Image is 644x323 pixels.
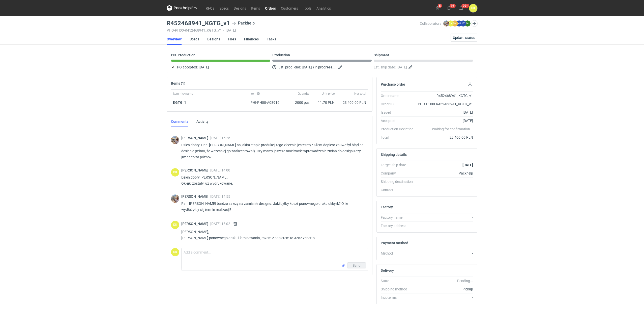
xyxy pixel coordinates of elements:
div: - [418,187,473,192]
em: ) [335,65,337,69]
button: Download PO [467,81,473,87]
img: Michał Palasek [443,20,449,27]
div: Incoterms [381,295,418,300]
div: Dominika Kaczyńska [171,248,179,256]
div: Contact [381,187,418,192]
em: Waiting for confirmation... [432,127,473,132]
div: Factory name [381,215,418,220]
button: 99+ [457,4,465,12]
span: [PERSON_NAME] [181,222,210,226]
figcaption: DK [171,248,179,256]
span: [DATE] [302,64,312,70]
em: Pending... [457,279,473,283]
img: Michał Palasek [171,194,179,203]
span: Net total [354,92,366,96]
a: Customers [278,5,301,11]
svg: Packhelp Pro [167,5,197,11]
div: PHO-PH00-R452468941_KGTG_V1 [DATE] [167,28,420,32]
div: 2000 pcs [286,98,311,107]
p: Pre-Production [171,53,195,57]
a: Designs [207,34,220,45]
a: Specs [190,34,199,45]
a: RFQs [203,5,217,11]
button: Update status [451,34,477,42]
div: Order ID [381,102,418,107]
div: - [418,251,473,256]
div: Factory address [381,223,418,228]
a: Items [249,5,262,11]
span: [PERSON_NAME] [181,194,210,198]
a: Orders [262,5,278,11]
div: 23 400.00 PLN [339,100,366,105]
figcaption: DK [171,221,179,229]
h2: Factory [381,205,393,209]
a: Activity [196,116,209,127]
span: [DATE] 14:55 [210,194,230,198]
h2: Delivery [381,268,394,272]
div: Production Deviation [381,127,418,132]
figcaption: JZ [460,20,466,27]
div: [DATE] [418,118,473,123]
h2: Items (1) [171,81,185,85]
button: Edit estimated shipping date [408,64,414,70]
span: [DATE] [199,64,209,70]
p: Production [272,53,290,57]
div: 23 400.00 PLN [418,135,473,140]
div: Packhelp [232,20,255,26]
span: Update status [453,36,475,39]
a: Tools [301,5,314,11]
h2: Shipping details [381,153,407,157]
a: Overview [167,34,182,45]
div: PHO-PH00-R452468941_KGTG_V1 [418,102,473,107]
div: PHI-PH00-A08916 [250,100,284,105]
a: Specs [217,5,231,11]
strong: In progress... [314,65,335,69]
div: Order name [381,93,418,98]
button: Edit estimated production end date [338,64,344,70]
div: Est. prod. end: [272,64,372,70]
div: Packhelp [418,171,473,176]
strong: KGTG_1 [173,101,186,105]
div: Dominika Kaczyńska [171,168,179,177]
div: Issued [381,110,418,115]
p: Dzień dobry [PERSON_NAME], Oklejki zostały już wydrukowane. [181,174,364,186]
span: Unit price [322,92,335,96]
div: Shipping method [381,287,418,292]
p: [PERSON_NAME], [PERSON_NAME] ponownego druku i laminowania, razem z papierem to 3252 zł netto. [181,229,364,241]
div: 11.70 PLN [313,100,335,105]
span: [DATE] 14:00 [210,168,230,172]
figcaption: DK [448,20,454,27]
p: Pani [PERSON_NAME] bardzo zależy na zamianie designu. Jaki byłby koszt ponownego druku oklejek? O... [181,201,364,213]
div: Est. ship date: [374,64,473,70]
div: Pickup [418,287,473,292]
h2: Payment method [381,241,408,245]
button: DK [469,4,477,12]
div: State [381,278,418,283]
img: Michał Palasek [171,136,179,144]
p: Shipment [374,53,389,57]
a: Analytics [314,5,333,11]
figcaption: DK [171,168,179,177]
button: Send [347,262,366,268]
button: Edit collaborators [471,20,478,27]
div: [DATE] [418,110,473,115]
span: Item nickname [173,92,193,96]
p: Dzień dobry. Pani [PERSON_NAME] na jakim etapie produkcji tego zlecenia jestesmy? Klient dopiero ... [181,142,364,160]
span: Quantity [298,92,309,96]
div: Target ship date [381,162,418,167]
figcaption: MK [456,20,462,27]
span: Item ID [250,92,260,96]
span: [PERSON_NAME] [181,136,210,140]
span: Send [353,264,361,267]
button: 5 [433,4,442,12]
a: Files [228,34,236,45]
button: 96 [445,4,453,12]
span: • [223,28,224,32]
div: Shipping destination [381,179,418,184]
a: Tasks [267,34,276,45]
span: Collaborators [420,21,441,26]
a: Comments [171,116,188,127]
a: Designs [231,5,249,11]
